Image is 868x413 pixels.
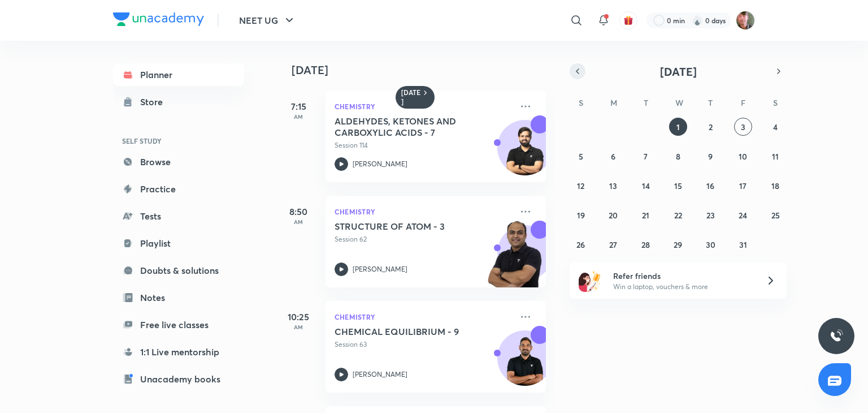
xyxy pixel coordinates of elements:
h5: 8:50 [276,205,321,218]
button: October 31, 2025 [734,235,752,253]
abbr: October 6, 2025 [611,151,615,162]
abbr: October 8, 2025 [676,151,680,162]
abbr: October 7, 2025 [644,151,648,162]
a: Planner [113,63,244,86]
button: October 22, 2025 [669,206,687,224]
p: AM [276,218,321,225]
p: [PERSON_NAME] [353,159,407,169]
p: [PERSON_NAME] [353,369,407,380]
abbr: October 5, 2025 [579,151,583,162]
abbr: October 18, 2025 [771,180,779,191]
abbr: Monday [610,97,617,108]
p: [PERSON_NAME] [353,264,407,274]
a: Notes [113,286,244,309]
button: October 17, 2025 [734,177,752,195]
img: avatar [623,15,633,25]
div: Store [140,95,170,109]
button: October 20, 2025 [604,206,622,224]
button: October 14, 2025 [637,177,655,195]
h6: [DATE] [401,88,421,106]
abbr: Thursday [708,97,713,108]
p: AM [276,113,321,120]
button: October 19, 2025 [572,206,590,224]
button: October 15, 2025 [669,177,687,195]
abbr: October 31, 2025 [739,239,747,250]
abbr: October 21, 2025 [642,210,649,221]
a: Browse [113,150,244,173]
button: October 30, 2025 [701,235,719,253]
span: [DATE] [660,64,697,79]
img: referral [579,269,601,292]
img: ttu [830,329,843,343]
abbr: October 10, 2025 [739,151,747,162]
h5: ALDEHYDES, KETONES AND CARBOXYLIC ACIDS - 7 [335,115,475,138]
a: Practice [113,178,244,200]
p: Session 62 [335,234,512,244]
button: October 18, 2025 [766,177,784,195]
button: October 5, 2025 [572,147,590,165]
h4: [DATE] [292,63,557,77]
button: October 6, 2025 [604,147,622,165]
abbr: October 26, 2025 [576,239,585,250]
button: October 12, 2025 [572,177,590,195]
button: October 16, 2025 [701,177,719,195]
button: October 4, 2025 [766,118,784,136]
button: October 28, 2025 [637,235,655,253]
abbr: October 22, 2025 [674,210,682,221]
abbr: October 1, 2025 [676,122,680,132]
button: [DATE] [585,63,771,79]
button: October 24, 2025 [734,206,752,224]
h5: 10:25 [276,310,321,324]
a: Playlist [113,232,244,255]
a: Doubts & solutions [113,259,244,282]
a: 1:1 Live mentorship [113,341,244,363]
abbr: October 12, 2025 [577,180,584,191]
button: NEET UG [232,9,303,32]
button: October 9, 2025 [701,147,719,165]
button: October 11, 2025 [766,147,784,165]
abbr: October 23, 2025 [706,210,715,221]
abbr: October 13, 2025 [609,180,617,191]
p: Session 63 [335,339,512,350]
button: October 29, 2025 [669,235,687,253]
p: Win a laptop, vouchers & more [613,282,752,292]
abbr: Tuesday [644,97,648,108]
abbr: Sunday [579,97,583,108]
abbr: October 2, 2025 [709,122,713,132]
abbr: October 29, 2025 [674,239,682,250]
abbr: October 14, 2025 [642,180,650,191]
h5: STRUCTURE OF ATOM - 3 [335,221,475,232]
button: October 3, 2025 [734,118,752,136]
h5: CHEMICAL EQUILIBRIUM - 9 [335,326,475,337]
button: October 21, 2025 [637,206,655,224]
abbr: October 11, 2025 [772,151,779,162]
button: October 7, 2025 [637,147,655,165]
abbr: October 27, 2025 [609,239,617,250]
abbr: October 25, 2025 [771,210,780,221]
button: avatar [619,11,637,29]
img: unacademy [484,221,546,299]
p: Chemistry [335,310,512,324]
img: Avatar [498,126,552,180]
button: October 26, 2025 [572,235,590,253]
img: Avatar [498,337,552,391]
img: streak [692,15,703,26]
p: Chemistry [335,205,512,218]
abbr: Friday [741,97,745,108]
abbr: October 9, 2025 [708,151,713,162]
abbr: October 16, 2025 [706,180,714,191]
button: October 25, 2025 [766,206,784,224]
abbr: October 30, 2025 [706,239,715,250]
button: October 1, 2025 [669,118,687,136]
button: October 27, 2025 [604,235,622,253]
abbr: October 4, 2025 [773,122,778,132]
abbr: October 28, 2025 [641,239,650,250]
abbr: October 15, 2025 [674,180,682,191]
p: Session 114 [335,140,512,150]
button: October 8, 2025 [669,147,687,165]
abbr: October 3, 2025 [741,122,745,132]
h5: 7:15 [276,100,321,113]
p: Chemistry [335,100,512,113]
p: AM [276,324,321,330]
button: October 10, 2025 [734,147,752,165]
